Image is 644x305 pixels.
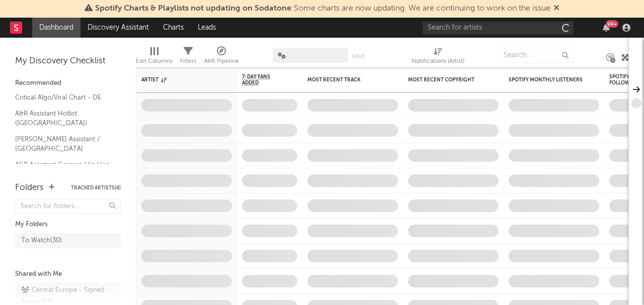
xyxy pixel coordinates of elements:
div: Folders [15,182,44,194]
div: Edit Columns [136,43,173,72]
button: Tracked Artists(4) [71,185,121,190]
input: Search for artists [423,22,574,34]
a: Leads [191,18,223,38]
a: To Watch(30) [15,233,121,248]
a: Discovery Assistant [80,18,156,38]
div: Notifications (Artist) [412,43,464,72]
input: Search for folders... [15,199,121,214]
div: Notifications (Artist) [412,55,464,67]
div: A&R Pipeline [204,55,239,67]
div: 99 + [606,20,618,28]
div: To Watch ( 30 ) [21,235,62,247]
span: Spotify Charts & Playlists not updating on Sodatone [95,5,291,13]
div: A&R Pipeline [204,43,239,72]
input: Search... [498,48,574,63]
div: Spotify Monthly Listeners [509,77,584,83]
a: A&R Assistant German Hip Hop Hotlist [15,159,111,180]
div: Most Recent Track [307,77,383,83]
div: Edit Columns [136,55,173,67]
span: : Some charts are now updating. We are continuing to work on the issue [95,5,550,13]
div: Artist [141,77,217,83]
a: Charts [156,18,191,38]
div: My Discovery Checklist [15,55,121,67]
span: 7-Day Fans Added [242,74,282,86]
div: Recommended [15,77,121,89]
button: 99+ [603,24,610,32]
div: Filters [180,43,196,72]
div: Most Recent Copyright [408,77,484,83]
div: My Folders [15,219,121,231]
span: Dismiss [553,5,559,13]
a: Dashboard [32,18,80,38]
a: Critical Algo/Viral Chart - DE [15,92,111,103]
div: Shared with Me [15,268,121,280]
div: Filters [180,55,196,67]
a: A&R Assistant Hotlist ([GEOGRAPHIC_DATA]) [15,108,111,129]
a: [PERSON_NAME] Assistant / [GEOGRAPHIC_DATA] [15,134,111,154]
button: Save [352,54,365,59]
